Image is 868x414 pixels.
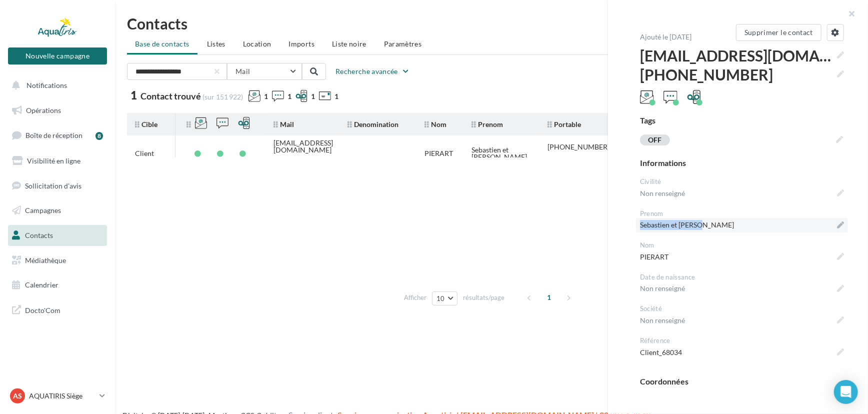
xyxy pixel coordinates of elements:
[640,32,691,41] span: Ajouté le [DATE]
[26,81,67,89] span: Notifications
[640,376,844,387] div: Coordonnées
[547,143,609,150] div: [PHONE_NUMBER]
[264,91,268,101] span: 1
[384,39,422,48] span: Paramètres
[640,313,844,327] span: Non renseigné
[471,120,503,128] span: Prenom
[640,304,844,313] div: Société
[6,124,109,146] a: Boîte de réception8
[25,256,66,264] span: Médiathèque
[273,139,333,153] div: [EMAIL_ADDRESS][DOMAIN_NAME]
[243,39,271,48] span: Location
[463,293,504,302] span: résultats/page
[424,150,453,157] div: PIERART
[140,90,201,101] span: Contact trouvé
[640,272,844,282] div: Date de naissance
[8,386,107,405] a: AS AQUATIRIS Siège
[25,206,61,214] span: Campagnes
[27,156,80,165] span: Visibilité en ligne
[331,65,414,77] button: Recherche avancée
[6,75,105,96] button: Notifications
[6,225,109,246] a: Contacts
[541,289,557,305] span: 1
[436,294,445,302] span: 10
[311,91,315,101] span: 1
[332,39,366,48] span: Liste noire
[25,131,82,139] span: Boîte de réception
[640,250,844,264] span: PIERART
[127,16,856,31] h1: Contacts
[424,120,446,128] span: Nom
[6,150,109,171] a: Visibilité en ligne
[640,209,844,218] div: Prenom
[207,39,225,48] span: Listes
[334,91,338,101] span: 1
[640,65,844,84] span: [PHONE_NUMBER]
[6,250,109,271] a: Médiathèque
[289,39,314,48] span: Imports
[640,157,844,169] div: Informations
[640,281,844,295] span: Non renseigné
[25,280,58,289] span: Calendrier
[640,186,844,200] span: Non renseigné
[135,120,157,128] span: Cible
[273,120,294,128] span: Mail
[640,240,844,250] div: Nom
[95,132,103,140] div: 8
[6,274,109,295] a: Calendrier
[202,92,243,101] span: (sur 151 922)
[25,181,81,189] span: Sollicitation d'avis
[235,67,250,75] span: Mail
[6,175,109,196] a: Sollicitation d'avis
[736,24,821,41] button: Supprimer le contact
[640,115,844,126] div: Tags
[547,120,581,128] span: Portable
[471,146,531,160] div: Sebastien et [PERSON_NAME]
[227,63,302,80] button: Mail
[640,177,844,186] div: Civilité
[6,299,109,320] a: Docto'Com
[640,134,670,145] div: OFF
[432,291,457,305] button: 10
[640,345,844,359] span: Client_68034
[6,100,109,121] a: Opérations
[135,150,154,157] div: Client
[29,391,95,401] p: AQUATIRIS Siège
[25,303,60,316] span: Docto'Com
[6,200,109,221] a: Campagnes
[287,91,291,101] span: 1
[347,120,398,128] span: Denomination
[25,231,53,239] span: Contacts
[640,336,844,345] div: Référence
[13,391,22,401] span: AS
[8,47,107,64] button: Nouvelle campagne
[640,218,844,232] span: Sebastien et [PERSON_NAME]
[130,90,137,101] span: 1
[834,380,858,404] div: Open Intercom Messenger
[404,293,426,302] span: Afficher
[26,106,61,114] span: Opérations
[640,46,844,65] span: [EMAIL_ADDRESS][DOMAIN_NAME]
